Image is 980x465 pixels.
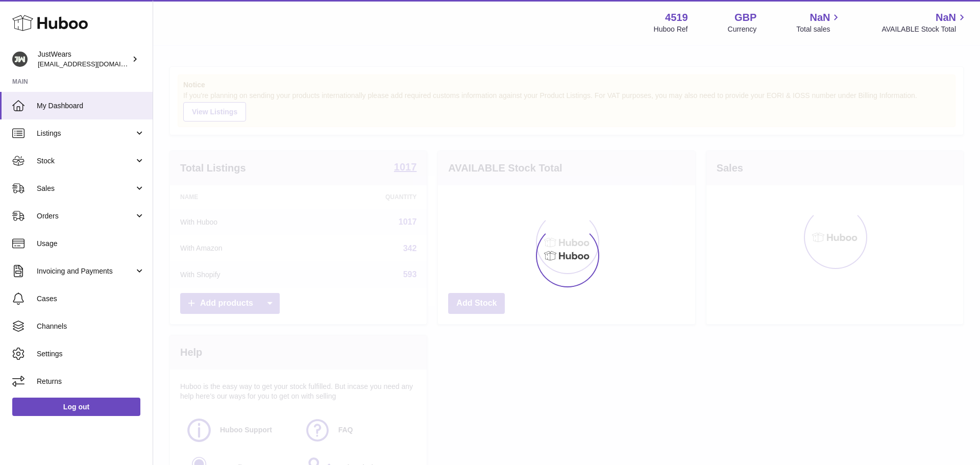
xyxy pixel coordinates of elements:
[37,101,145,111] span: My Dashboard
[665,11,688,25] strong: 4519
[936,11,956,25] span: NaN
[38,60,150,68] span: [EMAIL_ADDRESS][DOMAIN_NAME]
[796,11,842,34] a: NaN Total sales
[37,156,134,166] span: Stock
[37,239,145,249] span: Usage
[654,25,688,34] div: Huboo Ref
[734,11,756,25] strong: GBP
[881,25,968,34] span: AVAILABLE Stock Total
[12,398,140,416] a: Log out
[881,11,968,34] a: NaN AVAILABLE Stock Total
[796,25,842,34] span: Total sales
[37,377,145,386] span: Returns
[728,25,757,34] div: Currency
[37,129,134,138] span: Listings
[37,322,145,331] span: Channels
[37,294,145,304] span: Cases
[37,184,134,193] span: Sales
[38,50,130,69] div: JustWears
[37,211,134,221] span: Orders
[37,266,134,276] span: Invoicing and Payments
[37,349,145,359] span: Settings
[12,52,28,67] img: internalAdmin-4519@internal.huboo.com
[810,11,830,25] span: NaN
